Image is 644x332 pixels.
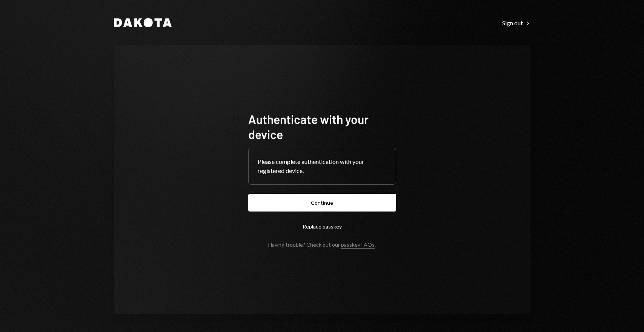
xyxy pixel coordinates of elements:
[502,19,530,27] div: Sign out
[258,157,387,175] div: Please complete authentication with your registered device.
[248,194,396,212] button: Continue
[248,111,396,142] h1: Authenticate with your device
[248,218,396,235] button: Replace passkey
[268,241,376,248] div: Having trouble? Check out our .
[502,19,530,27] a: Sign out
[341,241,375,249] a: passkey FAQs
